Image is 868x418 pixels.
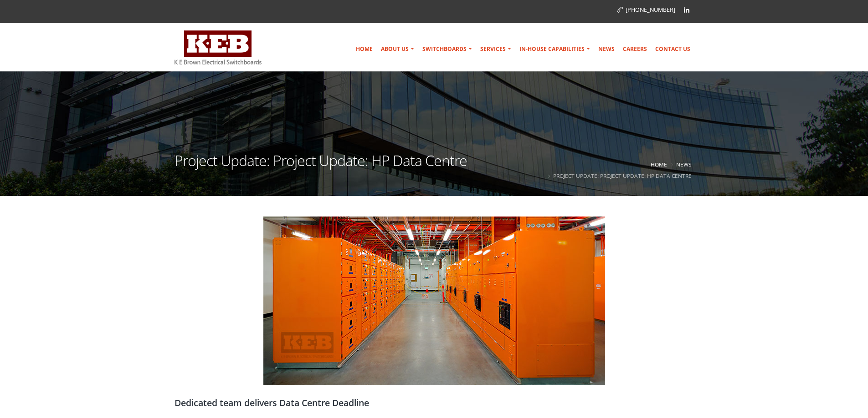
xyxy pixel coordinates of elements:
[516,40,594,58] a: In-house Capabilities
[652,40,694,58] a: Contact Us
[676,161,692,168] a: News
[546,170,692,181] li: Project Update: Project Update: HP Data Centre
[419,40,476,58] a: Switchboards
[617,6,675,14] a: [PHONE_NUMBER]
[680,3,693,17] a: Linkedin
[477,40,515,58] a: Services
[263,217,605,385] img: hp-lead.jpg
[651,161,667,168] a: Home
[619,40,651,58] a: Careers
[595,40,618,58] a: News
[352,40,376,58] a: Home
[175,153,467,179] h1: Project Update: Project Update: HP Data Centre
[175,397,694,409] h4: Dedicated team delivers Data Centre Deadline
[377,40,418,58] a: About Us
[175,30,262,65] img: K E Brown Electrical Switchboards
